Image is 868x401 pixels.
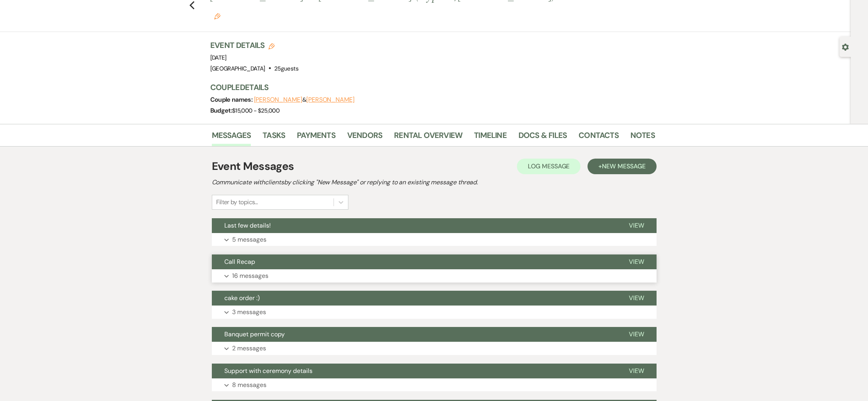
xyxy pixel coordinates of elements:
[630,129,655,146] a: Notes
[224,367,312,375] span: Support with ceremony details
[212,378,657,392] button: 8 messages
[232,343,266,353] p: 2 messages
[210,106,233,115] span: Budget:
[224,330,285,338] span: Banquet permit copy
[212,158,294,175] h1: Event Messages
[210,40,298,51] h3: Event Details
[842,43,849,50] button: Open lead details
[216,198,258,207] div: Filter by topics...
[212,218,616,233] button: Last few details!
[588,159,656,174] button: +New Message
[297,129,335,146] a: Payments
[254,96,355,104] span: &
[212,254,616,269] button: Call Recap
[616,327,657,342] button: View
[224,258,255,266] span: Call Recap
[254,97,302,103] button: [PERSON_NAME]
[212,129,251,146] a: Messages
[517,159,580,174] button: Log Message
[616,254,657,269] button: View
[274,65,298,72] span: 25 guests
[629,367,644,375] span: View
[210,65,265,72] span: [GEOGRAPHIC_DATA]
[528,162,570,170] span: Log Message
[224,294,260,302] span: cake order :)
[210,54,227,62] span: [DATE]
[232,307,266,317] p: 3 messages
[616,291,657,306] button: View
[232,235,266,245] p: 5 messages
[232,107,279,115] span: $15,000 - $25,000
[210,82,647,93] h3: Couple Details
[394,129,462,146] a: Rental Overview
[212,306,657,319] button: 3 messages
[212,327,616,342] button: Banquet permit copy
[212,291,616,306] button: cake order :)
[212,364,616,378] button: Support with ceremony details
[212,342,657,355] button: 2 messages
[212,233,657,246] button: 5 messages
[629,258,644,266] span: View
[232,380,266,390] p: 8 messages
[474,129,507,146] a: Timeline
[602,162,645,170] span: New Message
[232,271,268,281] p: 16 messages
[579,129,619,146] a: Contacts
[306,97,355,103] button: [PERSON_NAME]
[263,129,285,146] a: Tasks
[210,95,254,104] span: Couple names:
[629,221,644,230] span: View
[629,330,644,338] span: View
[224,221,271,230] span: Last few details!
[212,178,657,187] h2: Communicate with clients by clicking "New Message" or replying to an existing message thread.
[616,218,657,233] button: View
[616,364,657,378] button: View
[214,12,220,19] button: Edit
[629,294,644,302] span: View
[347,129,382,146] a: Vendors
[518,129,567,146] a: Docs & Files
[212,269,657,283] button: 16 messages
